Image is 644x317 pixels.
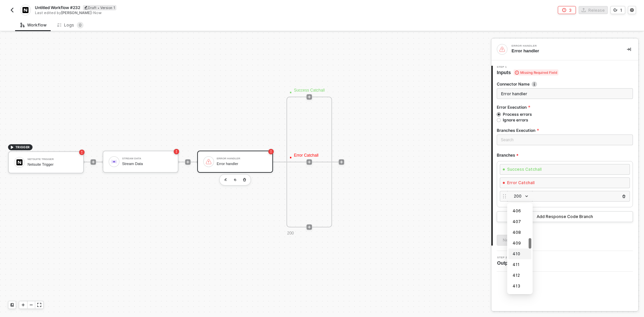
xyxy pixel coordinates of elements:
[84,6,88,9] span: icon-edit
[512,45,612,47] div: Error handler
[513,250,527,258] div: 410
[579,6,608,14] button: Release
[610,6,625,14] button: 1
[508,227,531,238] div: 408
[514,193,529,200] span: 200
[29,303,33,307] span: icon-minus
[513,229,527,236] div: 408
[231,176,239,184] button: copy-block
[620,7,622,13] div: 1
[502,164,542,174] div: Success Catchall
[20,22,47,28] div: Workflow
[77,22,84,29] sup: 0
[234,178,236,181] img: copy-block
[497,111,630,117] label: Process errors
[569,7,572,13] div: 3
[8,6,16,14] button: back
[622,194,626,198] img: copy-branch
[497,88,633,99] input: Enter description
[508,281,531,292] div: 413
[497,235,519,246] button: Next
[627,47,631,51] span: icon-collapse-right
[186,160,190,164] span: icon-play
[508,259,531,270] div: 411
[289,81,292,102] span: ·
[307,160,311,164] span: icon-play
[28,162,78,167] div: Netsuite Trigger
[174,149,179,154] span: icon-error-page
[497,117,630,123] label: Ignore errors
[513,218,527,225] div: 407
[501,111,532,117] span: Process errors
[491,66,638,246] div: Step 1Inputs Missing Required FieldConnector Nameicon-infoError ExecutionProcess errorsIgnore err...
[532,82,537,87] img: icon-info
[513,272,527,279] div: 412
[289,146,292,167] span: ·
[502,164,506,174] span: ·
[508,206,531,216] div: 406
[111,159,117,165] img: icon
[15,145,30,150] span: TRIGGER
[217,162,267,166] div: Error handler
[558,6,576,14] button: 3
[57,22,84,29] div: Logs
[289,87,329,102] div: Success Catchall
[630,8,634,12] span: icon-settings
[497,66,558,68] span: Step 1
[22,7,28,13] img: integration-icon
[562,8,566,12] span: icon-error-page
[37,303,41,307] span: icon-expand
[497,256,515,259] span: Step 2
[620,192,628,200] button: copy-branch
[9,7,15,13] img: back
[10,145,14,149] span: icon-play
[217,157,267,160] div: Error handler
[513,282,527,290] div: 413
[613,8,618,12] span: icon-versioning
[83,5,116,10] div: Draft • Version 1
[28,158,78,161] div: Netsuite Trigger
[501,117,528,123] span: Ignore errors
[513,261,527,268] div: 411
[61,10,92,15] span: [PERSON_NAME]
[502,178,506,187] span: ·
[35,10,321,15] div: Last edited by - Now
[206,159,212,165] img: icon
[339,160,343,164] span: icon-play
[79,150,85,155] span: icon-error-page
[91,160,95,164] span: icon-play
[537,214,593,219] div: Add Response Code Branch
[268,149,274,154] span: icon-error-page
[307,95,311,99] span: icon-play
[513,207,527,215] div: 406
[513,240,527,247] div: 409
[508,216,531,227] div: 407
[21,303,25,307] span: icon-play
[497,151,518,160] span: Branches
[514,69,558,75] span: Missing Required Field
[497,81,633,87] label: Connector Name
[497,127,633,133] label: Branches Execution
[307,225,311,229] span: icon-play
[122,157,172,160] div: Stream Data
[122,162,172,166] div: Stream Data
[222,176,230,184] button: edit-cred
[508,249,531,259] div: 410
[508,270,531,281] div: 412
[512,48,616,54] div: Error handler
[499,46,505,52] img: integration-icon
[497,260,515,266] span: Output
[497,211,633,222] button: Add Response Code Branch
[508,238,531,249] div: 409
[35,5,80,10] span: Untitled Workflow #232
[497,104,633,110] label: Error Execution
[224,178,227,181] img: edit-cred
[289,152,329,167] div: Error Catchall
[502,178,535,188] div: Error Catchall
[16,159,22,165] img: icon
[497,69,558,76] span: Inputs
[287,230,327,237] div: 200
